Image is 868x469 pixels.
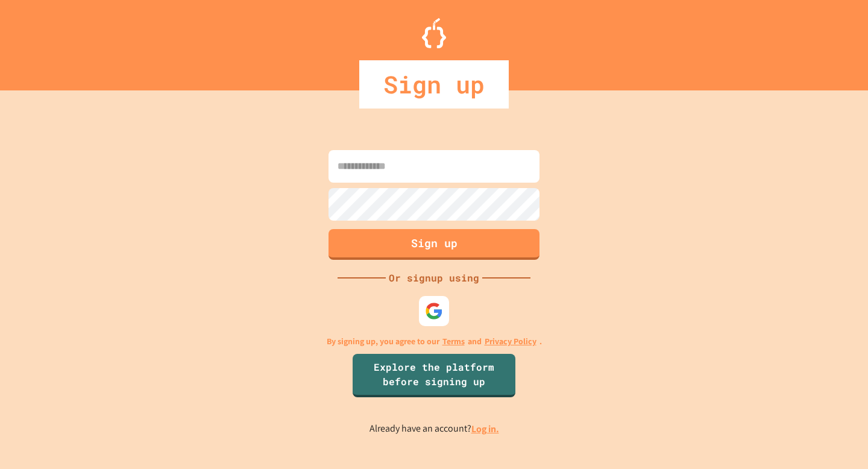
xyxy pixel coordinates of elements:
[485,335,536,348] a: Privacy Policy
[386,271,482,285] div: Or signup using
[442,335,465,348] a: Terms
[425,302,443,320] img: google-icon.svg
[359,60,509,109] div: Sign up
[471,423,499,435] a: Log in.
[327,335,542,348] p: By signing up, you agree to our and .
[353,354,515,397] a: Explore the platform before signing up
[329,229,539,260] button: Sign up
[422,18,446,48] img: Logo.svg
[370,421,499,436] p: Already have an account?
